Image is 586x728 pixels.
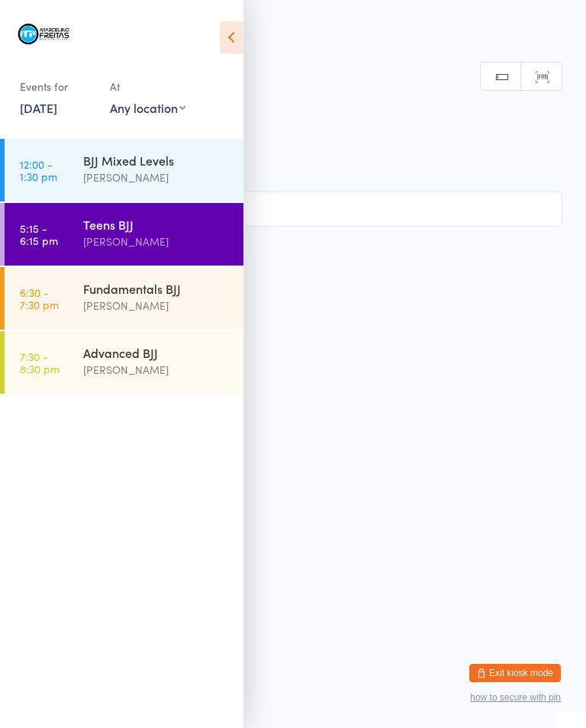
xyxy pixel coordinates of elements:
[83,216,230,233] div: Teens BJJ
[20,74,95,99] div: Events for
[5,139,243,201] a: 12:00 -1:30 pmBJJ Mixed Levels[PERSON_NAME]
[83,280,230,297] div: Fundamentals BJJ
[83,233,230,250] div: [PERSON_NAME]
[83,169,230,186] div: [PERSON_NAME]
[24,92,562,117] h2: Teens BJJ Check-in
[20,99,57,116] a: [DATE]
[83,361,230,378] div: [PERSON_NAME]
[469,664,561,682] button: Exit kiosk mode
[24,192,562,227] input: Search
[470,692,561,703] button: how to secure with pin
[20,286,59,311] time: 6:30 - 7:30 pm
[20,158,57,182] time: 12:00 - 1:30 pm
[15,11,72,59] img: Marcelino Freitas Brazilian Jiu-Jitsu
[83,152,230,169] div: BJJ Mixed Levels
[5,331,243,394] a: 7:30 -8:30 pmAdvanced BJJ[PERSON_NAME]
[5,203,243,266] a: 5:15 -6:15 pmTeens BJJ[PERSON_NAME]
[5,267,243,330] a: 6:30 -7:30 pmFundamentals BJJ[PERSON_NAME]
[83,344,230,361] div: Advanced BJJ
[24,155,562,170] span: Mat 1
[83,297,230,314] div: [PERSON_NAME]
[20,350,60,375] time: 7:30 - 8:30 pm
[110,99,185,116] div: Any location
[110,74,185,99] div: At
[20,222,58,246] time: 5:15 - 6:15 pm
[24,140,539,155] span: [PERSON_NAME]
[24,124,539,140] span: [DATE] 5:15pm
